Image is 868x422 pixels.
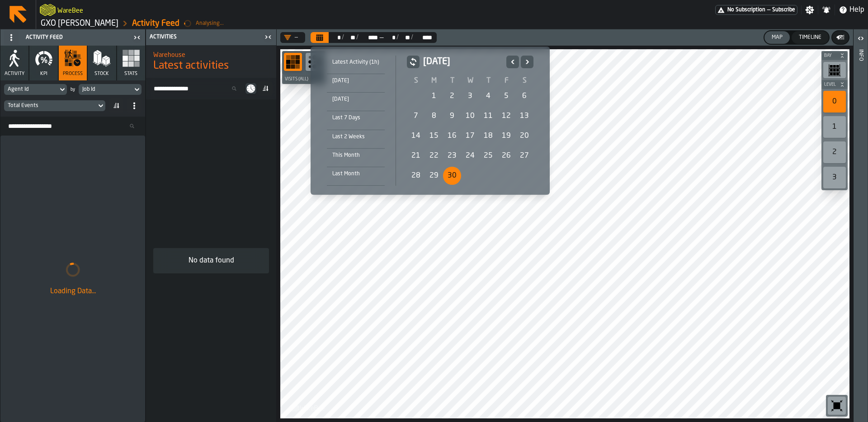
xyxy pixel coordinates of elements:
[479,87,497,105] div: Thursday, September 4, 2025
[327,132,385,142] div: Last 2 Weeks
[425,147,443,165] div: 22
[443,167,461,185] div: Selected Date: Tuesday, September 30, 2025, Tuesday, September 30, 2025 selected
[443,107,461,125] div: Tuesday, September 9, 2025
[443,147,461,165] div: Tuesday, September 23, 2025
[497,107,515,125] div: 12
[461,107,479,125] div: Wednesday, September 10, 2025
[515,87,533,105] div: Saturday, September 6, 2025
[515,107,533,125] div: 13
[407,127,425,145] div: 14
[443,167,461,185] div: 30
[443,127,461,145] div: 16
[515,127,533,145] div: Saturday, September 20, 2025
[461,87,479,105] div: Wednesday, September 3, 2025
[497,87,515,105] div: Friday, September 5, 2025
[425,87,443,105] div: Monday, September 1, 2025
[327,94,385,104] div: [DATE]
[196,20,224,27] div: Analysing...
[497,87,515,105] div: 5
[407,107,425,125] div: Sunday, September 7, 2025
[425,127,443,145] div: Monday, September 15, 2025
[425,107,443,125] div: 8
[497,147,515,165] div: Friday, September 26, 2025
[479,127,497,145] div: Thursday, September 18, 2025
[506,56,519,68] button: Previous
[407,147,425,165] div: 21
[407,56,420,68] button: button-
[515,75,533,86] th: S
[497,127,515,145] div: 19
[407,127,425,145] div: Sunday, September 14, 2025
[327,113,385,123] div: Last 7 Days
[461,75,479,86] th: W
[443,147,461,165] div: 23
[425,75,443,86] th: M
[407,167,425,185] div: Sunday, September 28, 2025
[423,56,503,68] h2: [DATE]
[479,147,497,165] div: 25
[479,87,497,105] div: 4
[425,147,443,165] div: Monday, September 22, 2025
[318,54,542,188] div: Select date range Select date range
[407,167,425,185] div: 28
[461,87,479,105] div: 3
[327,57,385,67] div: Latest Activity (1h)
[461,107,479,125] div: 10
[425,167,443,185] div: Monday, September 29, 2025
[407,75,533,186] table: September 2025
[407,107,425,125] div: 7
[479,107,497,125] div: 11
[521,56,533,68] button: Next
[479,147,497,165] div: Thursday, September 25, 2025
[515,87,533,105] div: 6
[515,127,533,145] div: 20
[497,147,515,165] div: 26
[425,87,443,105] div: 1
[327,150,385,160] div: This Month
[497,75,515,86] th: F
[443,107,461,125] div: 9
[327,76,385,86] div: [DATE]
[515,147,533,165] div: Saturday, September 27, 2025
[407,56,533,186] div: September 2025
[497,107,515,125] div: Friday, September 12, 2025
[461,147,479,165] div: 24
[407,75,425,86] th: S
[461,127,479,145] div: Wednesday, September 17, 2025
[461,147,479,165] div: Wednesday, September 24, 2025
[443,87,461,105] div: 2
[515,147,533,165] div: 27
[479,75,497,86] th: T
[407,147,425,165] div: Sunday, September 21, 2025
[443,75,461,86] th: T
[497,127,515,145] div: Friday, September 19, 2025
[461,127,479,145] div: 17
[515,107,533,125] div: Saturday, September 13, 2025
[443,87,461,105] div: Tuesday, September 2, 2025
[443,127,461,145] div: Tuesday, September 16, 2025
[479,127,497,145] div: 18
[425,107,443,125] div: Monday, September 8, 2025
[425,167,443,185] div: 29
[327,169,385,179] div: Last Month
[479,107,497,125] div: Thursday, September 11, 2025
[425,127,443,145] div: 15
